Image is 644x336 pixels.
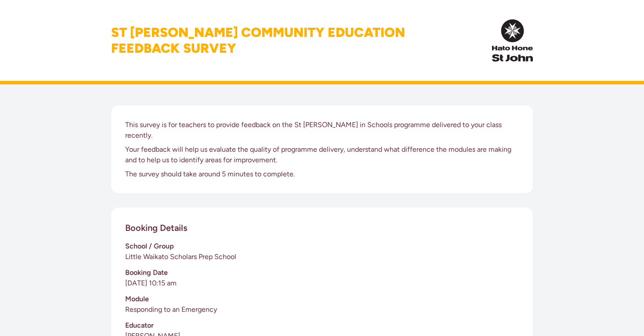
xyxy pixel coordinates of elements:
p: Responding to an Emergency [125,304,519,315]
img: InPulse [492,19,533,62]
h3: School / Group [125,241,519,252]
h3: Educator [125,320,519,331]
p: [DATE] 10:15 am [125,278,519,289]
p: Your feedback will help us evaluate the quality of programme delivery, understand what difference... [125,144,519,165]
p: This survey is for teachers to provide feedback on the St [PERSON_NAME] in Schools programme deli... [125,120,519,141]
p: The survey should take around 5 minutes to complete. [125,169,519,179]
h3: Module [125,294,519,304]
p: Little Waikato Scholars Prep School [125,252,519,262]
h1: St [PERSON_NAME] Community Education Feedback Survey [111,25,405,56]
h3: Booking Date [125,267,519,278]
h2: Booking Details [125,222,187,234]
